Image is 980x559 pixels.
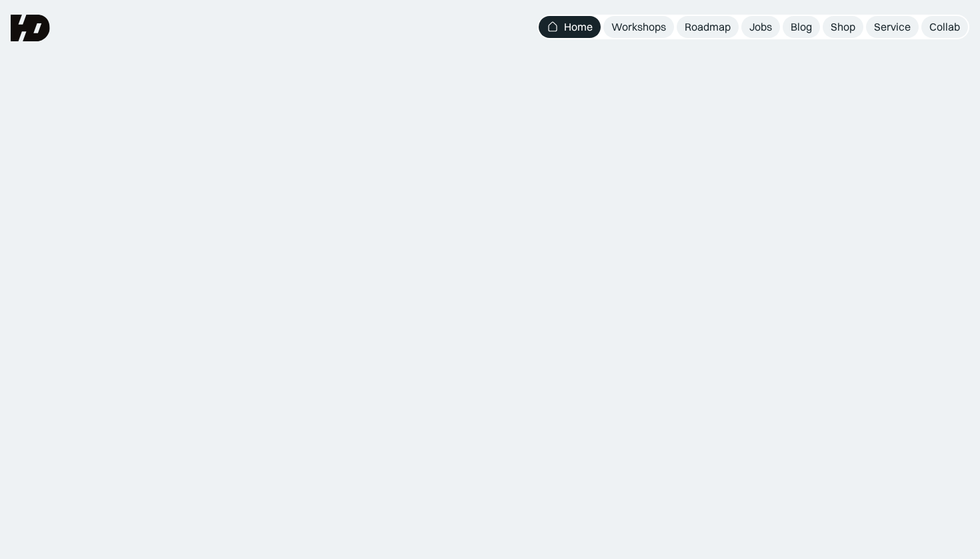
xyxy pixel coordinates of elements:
[866,16,919,38] a: Service
[685,20,731,34] div: Roadmap
[677,16,739,38] a: Roadmap
[823,16,863,38] a: Shop
[831,20,855,34] div: Shop
[603,16,674,38] a: Workshops
[749,20,772,34] div: Jobs
[783,16,820,38] a: Blog
[921,16,968,38] a: Collab
[929,20,960,34] div: Collab
[791,20,812,34] div: Blog
[741,16,780,38] a: Jobs
[611,20,666,34] div: Workshops
[539,16,601,38] a: Home
[564,20,593,34] div: Home
[874,20,911,34] div: Service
